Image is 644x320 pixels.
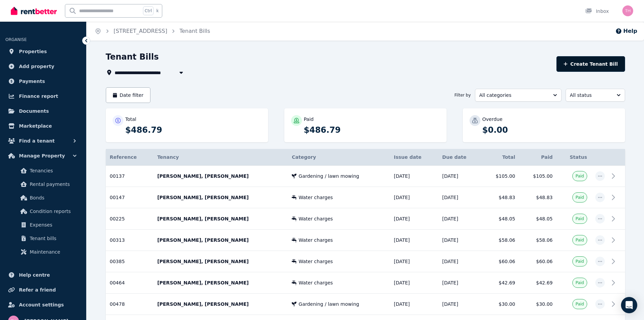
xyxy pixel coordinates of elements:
[288,149,390,166] th: Category
[566,89,625,102] button: All status
[519,187,557,208] td: $48.83
[390,251,438,272] td: [DATE]
[299,215,333,222] span: Water charges
[482,187,519,208] td: $48.83
[8,191,78,205] a: Bonds
[475,89,562,102] button: All categories
[19,77,45,85] span: Payments
[482,116,503,123] p: Overdue
[8,232,78,245] a: Tenant bills
[30,207,75,215] span: Condition reports
[299,173,359,179] span: Gardening / lawn mowing
[5,89,81,103] a: Finance report
[8,164,78,177] a: Tenancies
[106,87,151,103] button: Date filter
[479,92,548,99] span: All categories
[5,298,81,312] a: Account settings
[125,125,261,135] p: $486.79
[30,234,75,242] span: Tenant bills
[8,177,78,191] a: Rental payments
[304,125,440,135] p: $486.79
[110,195,125,200] span: 00147
[110,301,125,307] span: 00478
[519,208,557,230] td: $48.05
[454,92,471,98] span: Filter by
[390,166,438,187] td: [DATE]
[157,237,284,243] p: [PERSON_NAME], [PERSON_NAME]
[482,294,519,315] td: $30.00
[19,271,50,279] span: Help centre
[482,272,519,294] td: $42.69
[5,149,81,163] button: Manage Property
[390,149,438,166] th: Issue date
[570,92,611,99] span: All status
[106,51,159,62] h1: Tenant Bills
[110,173,125,179] span: 00137
[110,154,137,160] span: Reference
[19,152,65,160] span: Manage Property
[157,258,284,265] p: [PERSON_NAME], [PERSON_NAME]
[390,294,438,315] td: [DATE]
[438,187,482,208] td: [DATE]
[8,218,78,232] a: Expenses
[519,149,557,166] th: Paid
[157,279,284,286] p: [PERSON_NAME], [PERSON_NAME]
[519,272,557,294] td: $42.69
[575,195,584,200] span: Paid
[482,251,519,272] td: $60.06
[19,286,56,294] span: Refer a friend
[5,45,81,58] a: Properties
[390,187,438,208] td: [DATE]
[575,237,584,243] span: Paid
[87,22,218,41] nav: Breadcrumb
[19,107,49,115] span: Documents
[110,216,125,221] span: 00225
[621,297,637,313] div: Open Intercom Messenger
[438,272,482,294] td: [DATE]
[11,6,57,16] img: RentBetter
[5,119,81,133] a: Marketplace
[557,149,591,166] th: Status
[519,251,557,272] td: $60.06
[19,137,55,145] span: Find a tenant
[156,8,159,14] span: k
[299,279,333,286] span: Water charges
[19,62,54,70] span: Add property
[19,92,58,100] span: Finance report
[5,60,81,73] a: Add property
[153,149,288,166] th: Tenancy
[30,221,75,229] span: Expenses
[5,268,81,282] a: Help centre
[482,208,519,230] td: $48.05
[482,149,519,166] th: Total
[556,56,625,72] button: Create Tenant Bill
[5,74,81,88] a: Payments
[180,28,210,34] a: Tenant Bills
[157,173,284,179] p: [PERSON_NAME], [PERSON_NAME]
[304,116,314,123] p: Paid
[615,27,637,35] button: Help
[438,251,482,272] td: [DATE]
[5,134,81,148] button: Find a tenant
[157,194,284,201] p: [PERSON_NAME], [PERSON_NAME]
[438,294,482,315] td: [DATE]
[30,167,75,175] span: Tenancies
[575,173,584,179] span: Paid
[585,8,609,15] div: Inbox
[482,166,519,187] td: $105.00
[519,230,557,251] td: $58.06
[5,283,81,297] a: Refer a friend
[575,301,584,307] span: Paid
[390,208,438,230] td: [DATE]
[575,216,584,221] span: Paid
[519,294,557,315] td: $30.00
[519,166,557,187] td: $105.00
[30,180,75,188] span: Rental payments
[5,104,81,118] a: Documents
[114,28,167,34] a: [STREET_ADDRESS]
[438,208,482,230] td: [DATE]
[125,116,137,123] p: Total
[19,122,52,130] span: Marketplace
[390,230,438,251] td: [DATE]
[438,149,482,166] th: Due date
